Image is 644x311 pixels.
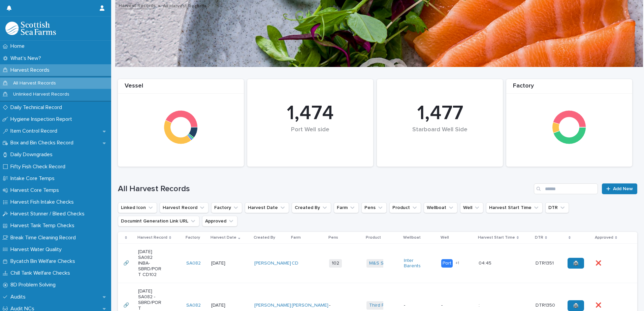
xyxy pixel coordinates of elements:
[211,303,235,308] p: [DATE]
[328,234,338,241] p: Pens
[211,202,242,213] button: Factory
[568,258,584,269] a: 🖨️
[602,183,637,194] a: Add New
[535,234,543,241] p: DTR
[8,235,81,241] p: Break Time Cleaning Record
[8,199,79,205] p: Harvest Fish Intake Checks
[118,202,157,213] button: Linked Icon
[536,259,555,266] p: DTR1351
[118,216,199,227] button: Documint Generation Link URL
[478,234,515,241] p: Harvest Start Time
[479,259,493,266] p: 04:45
[8,92,75,97] p: Unlinked Harvest Records
[366,234,381,241] p: Product
[8,55,46,62] p: What's New?
[568,300,584,311] a: 🖨️
[424,202,457,213] button: Wellboat
[334,202,359,213] button: Farm
[119,1,156,9] a: Harvest Records
[291,234,301,241] p: Farm
[8,67,55,73] p: Harvest Records
[292,303,328,308] a: [PERSON_NAME]
[118,82,244,94] div: Vessel
[595,234,613,241] p: Approved
[573,303,579,308] span: 🖨️
[545,202,569,213] button: DTR
[404,258,428,269] a: Inter Barents
[479,301,481,308] p: :
[441,303,465,308] p: -
[460,202,483,213] button: Well
[329,303,353,308] p: -
[8,222,80,229] p: Harvest Tank Temp Checks
[160,202,208,213] button: Harvest Record
[138,249,162,277] p: [DATE] SA082 INBA-SBRD/PORT CD102
[292,261,298,266] a: CD
[536,301,556,308] p: DTR1350
[259,101,362,126] div: 1,474
[292,202,331,213] button: Created By
[254,261,291,266] a: [PERSON_NAME]
[613,186,633,191] span: Add New
[137,234,167,241] p: Harvest Record
[8,282,61,288] p: 8D Problem Solving
[369,261,394,266] a: M&S Select
[441,234,449,241] p: Well
[486,202,543,213] button: Harvest Start Time
[403,234,421,241] p: Wellboat
[8,258,80,265] p: Bycatch Bin Welfare Checks
[254,234,275,241] p: Created By
[123,301,130,308] p: 🔗
[8,80,61,86] p: All Harvest Records
[8,43,30,49] p: Home
[8,246,67,253] p: Harvest Water Quality
[123,259,130,266] p: 🔗
[118,184,531,194] h1: All Harvest Records
[455,261,459,265] span: + 1
[5,22,56,35] img: mMrefqRFQpe26GRNOUkG
[8,164,71,170] p: Fifty Fish Check Record
[8,294,31,300] p: Audits
[8,140,79,146] p: Box and Bin Checks Record
[245,202,289,213] button: Harvest Date
[8,128,63,134] p: Item Control Record
[186,303,201,308] a: SA082
[595,301,603,308] p: ❌
[506,82,632,94] div: Factory
[8,187,64,194] p: Harvest Core Temps
[388,126,491,147] div: Starboard Well Side
[8,151,58,158] p: Daily Downgrades
[534,183,598,194] input: Search
[388,101,491,126] div: 1,477
[163,2,206,9] p: All Harvest Records
[573,261,579,266] span: 🖨️
[441,259,453,268] div: Port
[329,259,342,268] span: 102
[8,270,75,276] p: Chill Tank Welfare Checks
[211,234,236,241] p: Harvest Date
[202,216,237,227] button: Approved
[118,244,637,283] tr: 🔗🔗 [DATE] SA082 INBA-SBRD/PORT CD102SA082 [DATE][PERSON_NAME] CD 102M&S Select Inter Barents Port...
[186,261,201,266] a: SA082
[8,116,77,123] p: Hygiene Inspection Report
[595,259,603,266] p: ❌
[8,175,60,182] p: Intake Core Temps
[254,303,291,308] a: [PERSON_NAME]
[8,104,67,111] p: Daily Technical Record
[8,211,90,217] p: Harvest Stunner / Bleed Checks
[186,234,200,241] p: Factory
[259,126,362,147] div: Port Well side
[211,261,235,266] p: [DATE]
[361,202,387,213] button: Pens
[389,202,421,213] button: Product
[369,303,410,308] a: Third Party Salmon
[404,303,428,308] p: -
